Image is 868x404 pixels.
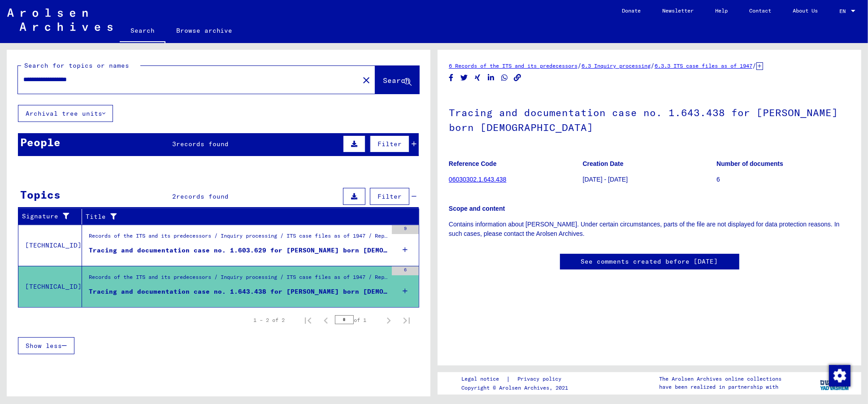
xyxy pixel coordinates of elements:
img: Arolsen_neg.svg [7,9,113,31]
b: Reference Code [449,160,497,167]
td: [TECHNICAL_ID] [18,266,82,307]
span: / [651,61,655,70]
a: See comments created before [DATE] [581,257,718,266]
b: Number of documents [716,160,783,167]
a: 6.3.3 ITS case files as of 1947 [655,62,752,69]
a: Search [120,20,165,43]
button: Next page [380,311,398,329]
mat-select-trigger: EN [839,8,846,14]
button: Share on WhatsApp [500,72,509,83]
div: Title [86,212,401,222]
button: Clear [357,71,375,89]
span: Show less [26,342,62,350]
div: Records of the ITS and its predecessors / Inquiry processing / ITS case files as of 1947 / Reposi... [89,273,387,286]
span: Filter [378,192,402,200]
img: yv_logo.png [818,372,852,394]
mat-label: Search for topics or names [24,61,129,70]
a: 6.3 Inquiry processing [582,62,651,69]
img: Zustimmung ändern [829,365,851,387]
button: Filter [370,188,409,205]
b: Scope and content [449,205,505,212]
span: records found [177,140,229,148]
div: 1 – 2 of 2 [253,316,285,324]
div: Tracing and documentation case no. 1.643.438 for [PERSON_NAME] born [DEMOGRAPHIC_DATA] [89,287,387,296]
p: have been realized in partnership with [659,383,781,391]
button: Search [375,66,419,94]
button: Filter [370,135,409,152]
div: of 1 [335,316,380,324]
div: Records of the ITS and its predecessors / Inquiry processing / ITS case files as of 1947 / Reposi... [89,232,387,244]
div: People [20,134,61,150]
span: / [577,61,582,70]
button: Previous page [317,311,335,329]
a: Legal notice [461,374,506,384]
p: Copyright © Arolsen Archives, 2021 [461,384,572,392]
b: Creation Date [583,160,624,167]
span: 3 [173,140,177,148]
mat-icon: close [361,75,372,86]
span: Search [383,76,410,85]
div: | [461,374,572,384]
button: Share on Facebook [447,72,456,83]
div: Signature [22,209,84,224]
p: 6 [716,175,850,184]
button: Last page [398,311,416,329]
span: Filter [378,140,402,148]
button: First page [299,311,317,329]
p: [DATE] - [DATE] [583,175,716,184]
button: Share on LinkedIn [486,72,496,83]
button: Copy link [513,72,522,83]
a: Browse archive [165,20,243,41]
span: / [752,61,756,70]
h1: Tracing and documentation case no. 1.643.438 for [PERSON_NAME] born [DEMOGRAPHIC_DATA] [449,92,850,146]
div: Tracing and documentation case no. 1.603.629 for [PERSON_NAME] born [DEMOGRAPHIC_DATA] [89,246,387,255]
button: Share on Xing [473,72,482,83]
button: Show less [18,337,74,354]
p: The Arolsen Archives online collections [659,375,781,383]
button: Share on Twitter [460,72,469,83]
a: 6 Records of the ITS and its predecessors [449,62,577,69]
div: Zustimmung ändern [829,365,850,386]
div: Signature [22,212,75,221]
a: 06030302.1.643.438 [449,176,506,183]
p: Contains information about [PERSON_NAME]. Under certain circumstances, parts of the file are not ... [449,220,850,239]
button: Archival tree units [18,105,113,122]
div: Title [86,209,410,224]
a: Privacy policy [510,374,572,384]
